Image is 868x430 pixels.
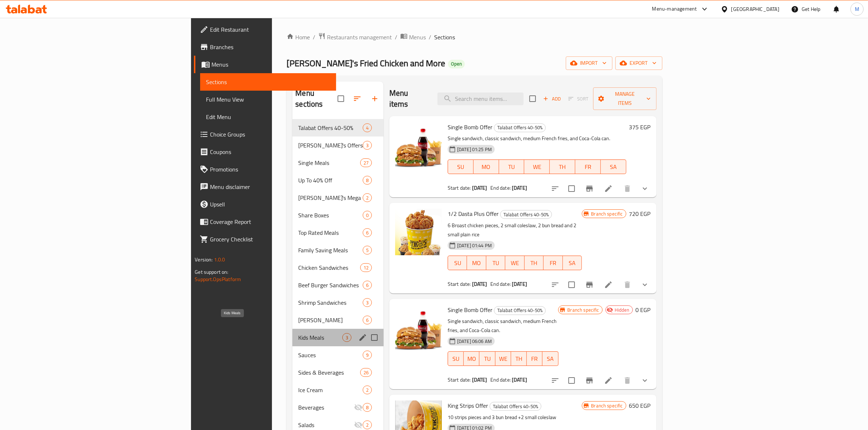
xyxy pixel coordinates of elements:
span: Sauces [298,351,362,359]
span: MO [467,354,476,364]
li: / [429,33,431,42]
button: TU [499,159,525,174]
div: Chicken Sandwiches12 [292,259,384,276]
span: SA [545,354,555,364]
span: Select to update [564,373,579,388]
span: Sections [206,78,330,86]
span: Share Boxes [298,211,362,220]
button: Branch-specific-item [581,276,598,293]
div: items [363,298,372,307]
div: items [363,351,372,359]
span: Grocery Checklist [210,235,330,244]
div: Up To 40% Off8 [292,171,384,189]
span: Get support on: [195,267,228,277]
div: Talabat Offers 40-50% [494,306,546,315]
span: import [572,59,607,68]
span: Sides & Beverages [298,368,360,377]
span: Talabat Offers 40-50% [494,306,545,315]
div: items [363,403,372,412]
span: MO [470,258,483,268]
span: Upsell [210,200,330,209]
a: Edit menu item [604,280,613,289]
span: Single Bomb Offer [448,304,493,315]
span: Coupons [210,147,330,156]
span: [PERSON_NAME]'s Mega Offers [298,193,362,202]
span: Beverages [298,403,354,412]
span: Family Saving Meals [298,246,362,255]
span: SU [451,258,464,268]
div: Kids Meals3edit [292,329,384,346]
span: WE [527,162,547,172]
span: Select to update [564,181,579,196]
span: 2 [363,422,371,429]
span: Promotions [210,165,330,174]
span: End date: [490,279,511,289]
div: items [360,158,372,167]
span: Menus [211,60,330,69]
div: Single Meals27 [292,154,384,171]
div: Chicken Sandwiches [298,263,360,272]
span: Sections [434,33,455,42]
button: Manage items [593,87,657,110]
a: Menu disclaimer [194,178,336,196]
span: Menu disclaimer [210,182,330,191]
button: FR [527,351,542,366]
span: End date: [490,183,511,193]
div: Talabat Offers 40-50% [490,402,541,411]
span: TU [482,354,492,364]
img: Single Bomb Offer [395,122,442,169]
button: SU [448,159,474,174]
svg: Show Choices [641,376,649,385]
button: delete [619,372,636,389]
button: Add section [366,90,384,107]
span: Edit Restaurant [210,25,330,34]
button: SU [448,351,464,366]
span: 27 [361,159,371,166]
span: M [855,5,859,13]
button: WE [524,159,550,174]
button: FR [544,256,563,270]
div: Tiko's Offers 40-50% Off [298,141,362,150]
span: Branches [210,43,330,51]
a: Sections [200,73,336,91]
span: export [621,59,657,68]
div: [PERSON_NAME]'s Offers 40-50% Off3 [292,137,384,154]
div: Talabat Offers 40-50% [298,123,362,132]
span: 3 [343,334,351,341]
span: Edit Menu [206,113,330,121]
span: 2 [363,387,371,394]
span: 12 [361,264,371,271]
h6: 375 EGP [629,122,651,132]
span: Shrimp Sandwiches [298,298,362,307]
button: SA [563,256,582,270]
span: TH [528,258,541,268]
a: Edit menu item [604,376,613,385]
div: items [342,333,351,342]
span: FR [530,354,540,364]
a: Restaurants management [318,32,392,42]
h6: 720 EGP [629,209,651,219]
div: Up To 40% Off [298,176,362,185]
button: SA [542,351,558,366]
div: Share Boxes0 [292,206,384,224]
div: Sauces9 [292,346,384,364]
span: Coverage Report [210,217,330,226]
a: Branches [194,38,336,56]
button: MO [467,256,486,270]
svg: Show Choices [641,280,649,289]
span: 3 [363,299,371,306]
input: search [437,92,523,105]
span: TU [502,162,522,172]
a: Choice Groups [194,126,336,143]
div: Top Rated Meals6 [292,224,384,241]
a: Coverage Report [194,213,336,230]
span: 6 [363,229,371,236]
span: Full Menu View [206,95,330,104]
div: Beef Burger Sandwiches [298,281,362,289]
p: 6 Broast chicken pieces, 2 small coleslaw, 2 bun bread and 2 small plain rice [448,221,582,239]
button: sort-choices [546,372,564,389]
img: 1/2 Dasta Plus Offer [395,209,442,255]
button: sort-choices [546,180,564,197]
span: 4 [363,125,371,131]
h6: 0 EGP [636,305,651,315]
